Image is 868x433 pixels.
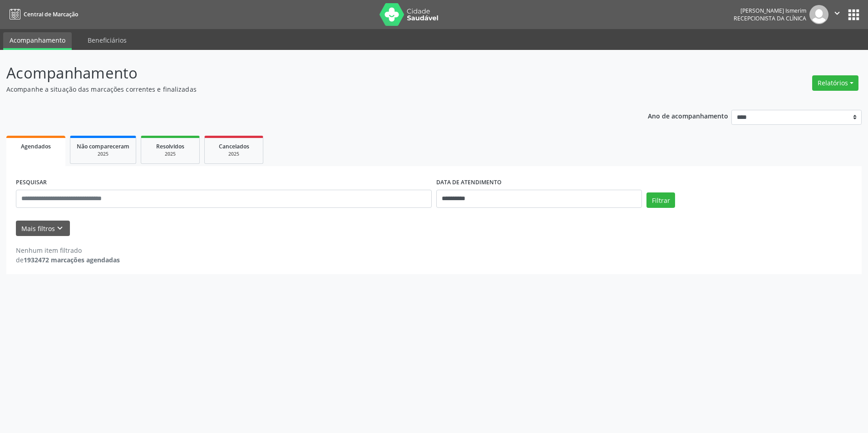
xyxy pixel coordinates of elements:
a: Acompanhamento [3,32,72,50]
button: Mais filtroskeyboard_arrow_down [16,221,70,236]
p: Acompanhe a situação das marcações correntes e finalizadas [6,84,605,94]
span: Não compareceram [77,143,129,150]
div: de [16,255,120,265]
a: Central de Marcação [6,7,78,22]
label: DATA DE ATENDIMENTO [436,176,502,190]
div: [PERSON_NAME] Ismerim [734,7,806,15]
button: Filtrar [646,192,675,208]
span: Cancelados [219,143,249,150]
button:  [829,5,846,24]
img: img [809,5,829,24]
button: Relatórios [812,75,858,91]
p: Acompanhamento [6,62,605,84]
div: Nenhum item filtrado [16,246,120,255]
div: 2025 [211,151,256,157]
span: Agendados [21,143,51,150]
button: apps [846,7,862,23]
span: Central de Marcação [24,10,78,18]
span: Recepcionista da clínica [734,15,806,22]
i: keyboard_arrow_down [55,223,65,233]
div: 2025 [148,151,193,157]
strong: 1932472 marcações agendadas [24,256,120,264]
i:  [832,8,842,18]
p: Ano de acompanhamento [648,110,728,121]
span: Resolvidos [156,143,184,150]
label: PESQUISAR [16,176,47,190]
a: Beneficiários [81,32,133,48]
div: 2025 [77,151,129,157]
